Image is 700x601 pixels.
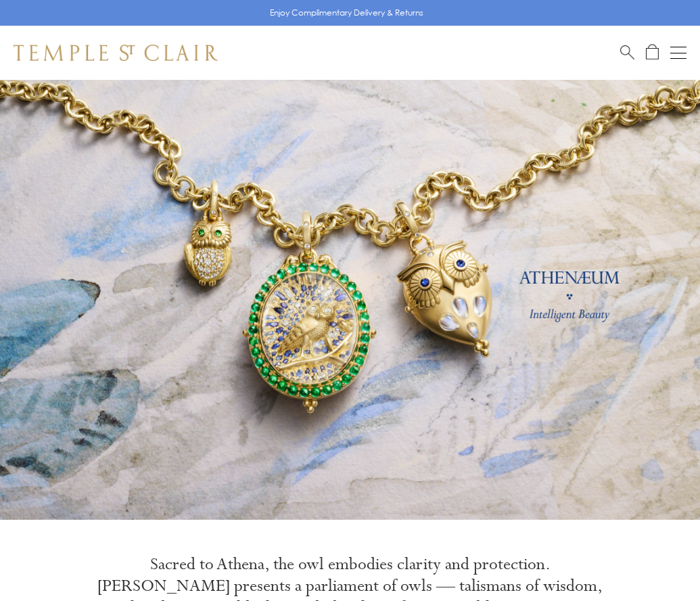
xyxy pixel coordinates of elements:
button: Open navigation [670,45,686,61]
a: Open Shopping Bag [646,44,659,61]
a: Search [620,44,634,61]
img: Temple St. Clair [14,45,218,61]
p: Enjoy Complimentary Delivery & Returns [270,6,423,20]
